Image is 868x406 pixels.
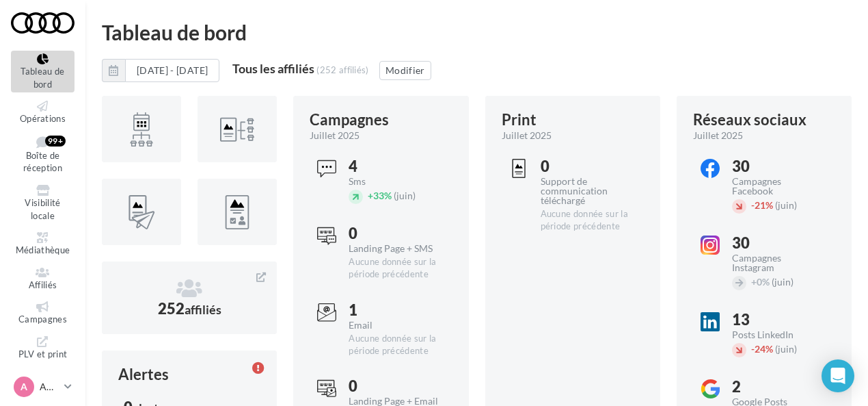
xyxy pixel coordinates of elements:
div: Réseaux sociaux [693,112,806,127]
span: (juin) [394,190,416,201]
a: PLV et print personnalisable [11,333,74,388]
button: [DATE] - [DATE] [125,59,219,82]
span: - [751,199,755,211]
span: 33% [368,190,392,201]
span: Visibilité locale [25,197,60,221]
span: Opérations [20,113,66,124]
a: Tableau de bord [11,51,74,92]
div: 1 [349,303,440,318]
span: juillet 2025 [310,129,360,142]
div: Aucune donnée sur la période précédente [541,208,643,233]
div: Aucune donnée sur la période précédente [349,256,440,281]
a: Boîte de réception 99+ [11,133,74,177]
button: [DATE] - [DATE] [102,59,219,82]
span: 24% [751,343,773,355]
span: (juin) [775,343,797,355]
span: juillet 2025 [502,129,552,142]
div: 2 [732,379,835,394]
span: Campagnes [18,314,67,325]
span: 252 [158,299,221,318]
div: 99+ [45,136,66,147]
div: Alertes [118,367,169,382]
div: 0 [541,159,643,174]
button: Modifier [379,61,431,80]
div: 13 [732,312,824,327]
span: Tableau de bord [21,66,64,90]
div: 0 [349,226,440,241]
a: Visibilité locale [11,182,74,224]
span: affiliés [185,302,221,317]
a: Médiathèque [11,229,74,259]
div: Campagnes Instagram [732,253,824,272]
div: Campagnes [310,112,389,127]
div: 0 [349,379,440,394]
div: Landing Page + SMS [349,244,440,253]
div: Tableau de bord [102,22,852,42]
div: Campagnes Facebook [732,177,824,196]
div: Aucune donnée sur la période précédente [349,333,440,357]
span: 21% [751,199,773,211]
a: Campagnes [11,299,74,328]
div: 4 [349,159,440,174]
span: + [751,276,757,288]
span: (juin) [772,276,794,288]
div: Print [502,112,537,127]
span: PLV et print personnalisable [17,348,69,385]
div: Email [349,320,440,330]
span: Affiliés [29,279,57,290]
div: Landing Page + Email [349,396,440,406]
a: A AUDI [11,374,74,400]
div: Support de communication téléchargé [541,177,643,205]
span: juillet 2025 [693,129,743,142]
span: + [368,190,373,201]
span: A [21,380,27,394]
div: 30 [732,159,824,174]
span: Boîte de réception [23,150,62,174]
p: AUDI [40,380,59,394]
span: - [751,343,755,355]
span: Médiathèque [16,244,70,255]
div: Posts LinkedIn [732,330,824,340]
span: 0% [751,276,770,288]
a: Opérations [11,98,74,127]
div: Sms [349,177,440,186]
span: (juin) [775,199,797,211]
a: Affiliés [11,264,74,294]
div: Tous les affiliés [232,62,314,75]
div: (252 affiliés) [316,64,369,75]
div: 30 [732,236,824,251]
div: Open Intercom Messenger [822,359,854,392]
